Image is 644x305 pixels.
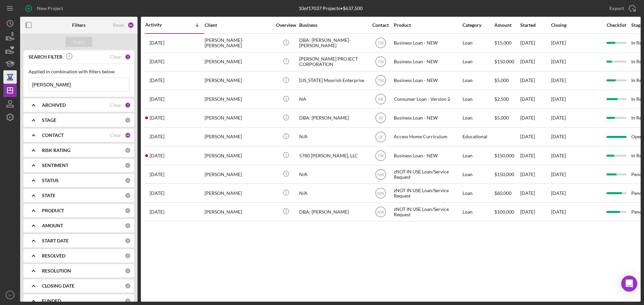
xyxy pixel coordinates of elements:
text: IV [8,293,12,297]
b: Filters [72,22,86,28]
b: RISK RATING [42,148,70,153]
button: Export [603,2,641,15]
b: START DATE [42,238,69,243]
div: Loan [463,90,494,108]
b: ARCHIVED [42,102,66,108]
div: [PERSON_NAME] [205,72,272,89]
div: [PERSON_NAME] PROJECT CORPORATION [299,53,366,71]
div: 1 [125,102,131,108]
div: Client [205,22,272,28]
div: 0 [125,223,131,229]
time: [DATE] [551,171,566,177]
b: RESOLUTION [42,268,71,274]
div: New Project [37,2,63,15]
text: TW [377,60,384,64]
div: Amount [494,22,520,28]
div: [PERSON_NAME] [205,165,272,183]
div: Loan [463,34,494,52]
div: Category [463,22,494,28]
text: TW [377,41,384,46]
div: Business Loan - NEW [394,109,461,127]
div: Reset [113,22,124,28]
div: [PERSON_NAME] [205,203,272,221]
time: 2023-07-03 16:01 [150,209,164,215]
div: DBA: [PERSON_NAME] [299,203,366,221]
text: TW [377,78,384,83]
time: [DATE] [551,134,566,139]
div: [DATE] [520,72,550,89]
div: zNOT IN USE Loan/Service Request [394,165,461,183]
b: CLOSING DATE [42,283,74,289]
div: Business Loan - NEW [394,147,461,164]
time: [DATE] [551,59,566,64]
div: Clear [110,54,121,60]
div: Applied in combination with filters below [29,69,129,74]
div: Loan [463,109,494,127]
div: Business Loan - NEW [394,72,461,89]
time: [DATE] [551,209,566,215]
div: [DATE] [520,147,550,164]
div: [DATE] [520,34,550,52]
b: STATE [42,193,55,198]
div: Loan [463,165,494,183]
div: Activity [145,22,175,27]
text: JB [378,116,383,121]
b: STAGE [42,118,56,123]
b: SENTIMENT [42,163,68,168]
div: Business Loan - NEW [394,34,461,52]
div: Overview [273,22,299,28]
div: 0 [125,283,131,289]
time: 2024-12-11 04:07 [150,96,164,102]
div: 0 [125,238,131,244]
div: DBA: [PERSON_NAME] [299,109,366,127]
div: $150,000 [494,53,520,71]
div: 10 of 17037 Projects • $637,500 [299,6,363,11]
div: $5,000 [494,72,520,89]
div: Access Home Curriculum [394,128,461,146]
b: RESOLVED [42,253,65,258]
div: zNOT IN USE Loan/Service Request [394,184,461,202]
div: 5780 [PERSON_NAME], LLC [299,147,366,164]
div: $5,000 [494,109,520,127]
div: 0 [125,162,131,168]
time: [DATE] [551,190,566,196]
b: AMOUNT [42,223,63,228]
div: 0 [125,177,131,183]
time: [DATE] [551,40,566,46]
div: Educational [463,128,494,146]
div: $15,000 [494,34,520,52]
div: Export [609,2,624,15]
div: [DATE] [520,53,550,71]
div: [DATE] [520,109,550,127]
div: [PERSON_NAME] [205,184,272,202]
div: [PERSON_NAME]-[PERSON_NAME] [205,34,272,52]
div: Loan [463,184,494,202]
button: New Project [20,2,70,15]
b: STATUS [42,178,59,183]
div: [PERSON_NAME] [205,109,272,127]
text: TW [377,153,384,158]
div: [DATE] [520,203,550,221]
div: Clear [110,102,121,108]
div: N/A [299,165,366,183]
div: NA [299,90,366,108]
div: Business Loan - NEW [394,53,461,71]
div: Open Intercom Messenger [621,276,637,292]
div: $2,500 [494,90,520,108]
time: 2025-05-12 20:45 [150,40,164,46]
div: Consumer Loan - Version 2 [394,90,461,108]
time: 2023-08-07 17:22 [150,172,164,177]
div: [US_STATE] Moorish Enterprise [299,72,366,89]
text: NW [377,172,384,177]
text: NW [377,191,384,196]
div: 0 [125,147,131,153]
time: 2024-06-05 00:27 [150,134,164,139]
time: 2024-01-12 22:24 [150,153,164,158]
div: $150,000 [494,147,520,164]
div: Clear [110,133,121,138]
div: Contact [368,22,393,28]
div: 0 [125,268,131,274]
time: [DATE] [551,96,566,102]
div: Loan [463,203,494,221]
div: [PERSON_NAME] [205,53,272,71]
